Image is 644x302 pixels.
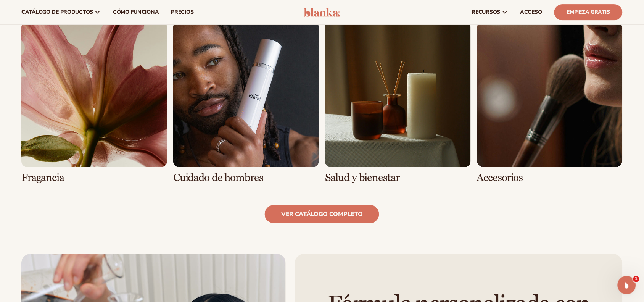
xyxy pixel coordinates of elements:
font: 1 [635,276,638,281]
div: 8 / 8 [477,21,623,184]
font: catálogo de productos [21,8,93,16]
iframe: Chat en vivo de Intercom [618,276,636,294]
div: 6 / 8 [173,21,319,184]
a: Empieza gratis [554,4,623,20]
font: ACCESO [520,8,542,16]
div: 5 / 8 [21,21,167,184]
font: Cómo funciona [113,8,159,16]
img: logo [304,8,340,17]
font: Empieza gratis [567,8,610,16]
font: ver catálogo completo [281,210,362,218]
font: precios [171,8,194,16]
div: 7 / 8 [325,21,471,184]
font: recursos [472,8,501,16]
